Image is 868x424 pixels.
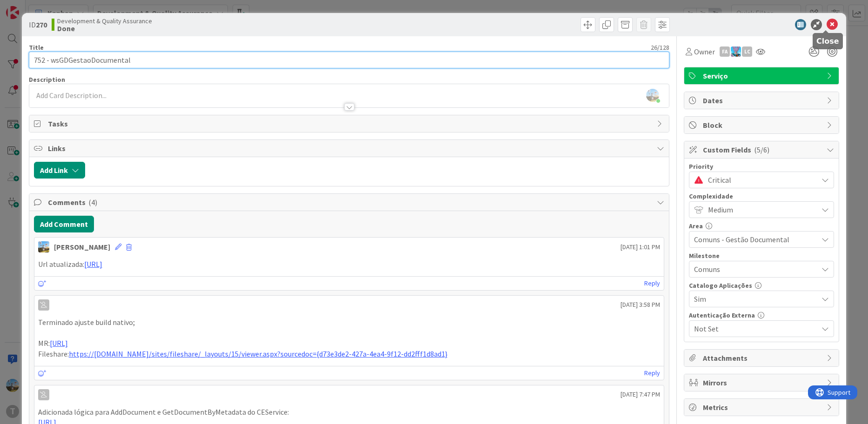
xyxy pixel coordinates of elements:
[54,241,110,252] div: [PERSON_NAME]
[69,349,447,358] a: https://[DOMAIN_NAME]/sites/fileshare/_layouts/15/viewer.aspx?sourcedoc={d73e3de2-427a-4ea4-9f12-...
[50,338,68,348] a: [URL]
[689,252,834,259] div: Milestone
[703,144,822,155] span: Custom Fields
[38,241,49,252] img: DG
[816,37,839,46] h5: Close
[84,259,102,269] a: [URL]
[689,193,834,199] div: Complexidade
[689,312,834,318] div: Autenticação Externa
[689,223,834,229] div: Area
[48,118,653,129] span: Tasks
[703,95,822,106] span: Dates
[708,173,813,186] span: Critical
[646,89,659,102] img: rbRSAc01DXEKpQIPCc1LpL06ElWUjD6K.png
[703,119,822,131] span: Block
[48,143,653,154] span: Links
[48,197,653,208] span: Comments
[644,278,660,289] a: Reply
[694,46,715,57] span: Owner
[621,242,660,252] span: [DATE] 1:01 PM
[29,19,47,30] span: ID
[20,1,42,13] span: Support
[57,25,152,32] b: Done
[621,390,660,399] span: [DATE] 7:47 PM
[88,198,97,207] span: ( 4 )
[38,259,661,270] p: Url atualizada:
[694,263,813,276] span: Comuns
[29,43,44,52] label: Title
[703,377,822,388] span: Mirrors
[720,46,730,57] div: FA
[742,46,752,57] div: LC
[38,407,661,417] p: Adicionada lógica para AddDocument e GetDocumentByMetadata do CEService:
[689,163,834,170] div: Priority
[708,203,813,216] span: Medium
[47,43,670,52] div: 26 / 128
[703,402,822,413] span: Metrics
[689,282,834,289] div: Catalogo Aplicações
[29,75,65,84] span: Description
[38,317,661,328] p: Terminado ajuste build nativo;
[694,233,813,246] span: Comuns - Gestão Documental
[731,46,741,57] img: SF
[34,162,85,179] button: Add Link
[703,352,822,364] span: Attachments
[38,349,661,359] p: Fileshare:
[57,17,152,25] span: Development & Quality Assurance
[621,300,660,310] span: [DATE] 3:58 PM
[644,367,660,379] a: Reply
[29,52,670,68] input: type card name here...
[694,322,813,335] span: Not Set
[754,145,769,154] span: ( 5/6 )
[36,20,47,29] b: 270
[34,216,94,232] button: Add Comment
[694,292,813,305] span: Sim
[703,70,822,81] span: Serviço
[38,338,661,349] p: MR:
